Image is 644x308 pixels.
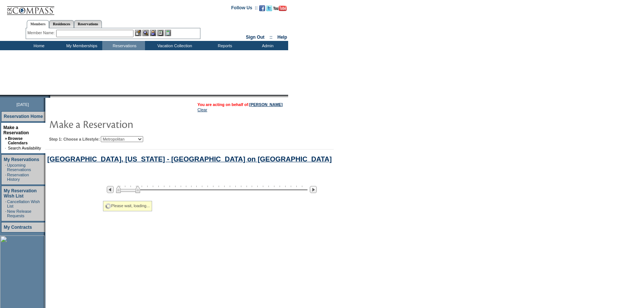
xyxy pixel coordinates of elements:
img: Subscribe to our YouTube Channel [273,6,287,11]
a: New Release Requests [7,209,31,218]
a: Follow us on Twitter [266,7,272,12]
td: Admin [245,41,288,50]
img: Become our fan on Facebook [259,5,265,11]
a: My Reservation Wish List [4,188,37,199]
div: Member Name: [28,30,56,36]
a: Become our fan on Facebook [259,7,265,12]
b: » [5,136,7,141]
td: Reports [203,41,245,50]
a: [GEOGRAPHIC_DATA], [US_STATE] - [GEOGRAPHIC_DATA] on [GEOGRAPHIC_DATA] [47,155,332,163]
td: Follow Us :: [231,4,258,13]
a: Subscribe to our YouTube Channel [273,7,287,12]
a: Reservations [74,20,102,28]
span: [DATE] [16,102,29,107]
img: promoShadowLeftCorner.gif [48,95,50,98]
img: Follow us on Twitter [266,5,272,11]
td: Home [17,41,59,50]
a: Make a Reservation [3,125,29,135]
a: Browse Calendars [8,136,28,145]
a: Help [277,35,287,40]
td: Reservations [102,41,145,50]
div: Please wait, loading... [103,201,152,211]
a: [PERSON_NAME] [249,102,283,107]
a: My Contracts [4,225,32,230]
img: View [142,30,149,36]
td: · [5,146,7,150]
a: Clear [197,108,207,112]
b: Step 1: Choose a Lifestyle: [49,137,100,141]
img: Impersonate [150,30,156,36]
a: Members [27,20,49,28]
a: Search Availability [8,146,41,150]
a: Residences [49,20,74,28]
img: b_edit.gif [135,30,141,36]
a: Sign Out [246,35,264,40]
img: b_calculator.gif [165,30,171,36]
img: Next [310,186,317,193]
span: You are acting on behalf of: [197,102,283,107]
a: My Reservations [4,157,39,162]
td: · [5,199,6,208]
img: pgTtlMakeReservation.gif [49,116,198,131]
a: Reservation History [7,173,29,182]
a: Cancellation Wish List [7,199,40,208]
td: My Memberships [59,41,102,50]
img: blank.gif [50,95,51,98]
a: Reservation Home [4,114,43,119]
img: spinner2.gif [105,203,111,209]
img: Reservations [157,30,164,36]
img: Previous [107,186,114,193]
a: Upcoming Reservations [7,163,31,172]
td: Vacation Collection [145,41,203,50]
span: :: [270,35,273,40]
td: · [5,209,6,218]
td: · [5,163,6,172]
td: · [5,173,6,182]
